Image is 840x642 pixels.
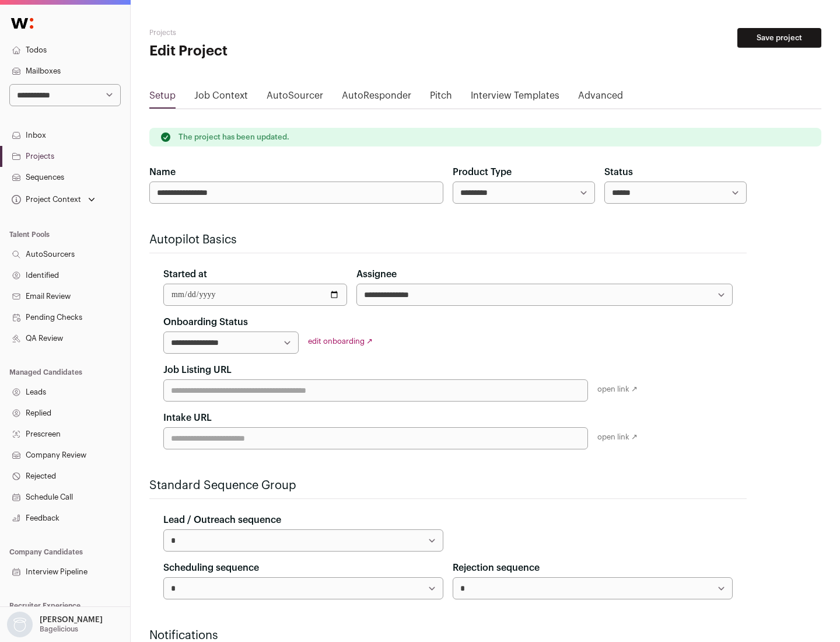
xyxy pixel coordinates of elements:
h2: Projects [149,28,373,37]
label: Scheduling sequence [163,561,259,575]
button: Save project [737,28,821,48]
h2: Standard Sequence Group [149,477,747,494]
label: Onboarding Status [163,315,248,329]
a: Advanced [578,89,623,107]
label: Status [604,165,633,179]
a: AutoResponder [342,89,411,107]
p: [PERSON_NAME] [40,615,103,624]
a: Interview Templates [471,89,559,107]
div: Project Context [9,195,81,204]
h2: Autopilot Basics [149,232,747,248]
img: nopic.png [7,612,33,637]
button: Open dropdown [5,612,105,637]
a: Pitch [430,89,452,107]
label: Intake URL [163,411,212,425]
label: Rejection sequence [453,561,540,575]
a: Setup [149,89,176,107]
label: Started at [163,267,207,281]
a: edit onboarding ↗ [308,337,373,345]
label: Assignee [356,267,397,281]
label: Product Type [453,165,512,179]
label: Job Listing URL [163,363,232,377]
p: The project has been updated. [178,132,289,142]
h1: Edit Project [149,42,373,61]
p: Bagelicious [40,624,78,634]
label: Name [149,165,176,179]
a: Job Context [194,89,248,107]
label: Lead / Outreach sequence [163,513,281,527]
a: AutoSourcer [267,89,323,107]
button: Open dropdown [9,191,97,208]
img: Wellfound [5,12,40,35]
